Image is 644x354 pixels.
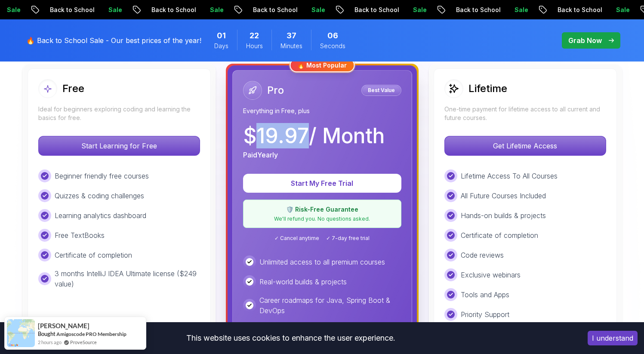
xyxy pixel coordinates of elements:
[56,331,126,337] a: Amigoscode PRO Membership
[26,35,201,46] p: 🔥 Back to School Sale - Our best prices of the year!
[55,230,105,240] p: Free TextBooks
[55,210,146,221] p: Learning analytics dashboard
[249,215,396,222] p: We'll refund you. No questions asked.
[550,6,609,14] p: Back to School
[568,35,602,46] p: Grab Now
[38,322,89,329] span: [PERSON_NAME]
[347,6,406,14] p: Back to School
[243,126,385,146] p: $ 19.97 / Month
[449,6,507,14] p: Back to School
[217,30,226,42] span: 1 Days
[250,30,259,42] span: 22 Hours
[144,6,203,14] p: Back to School
[326,235,370,242] span: ✓ 7-day free trial
[246,42,263,50] span: Hours
[320,42,345,50] span: Seconds
[461,309,509,320] p: Priority Support
[445,136,606,155] p: Get Lifetime Access
[259,277,347,287] p: Real-world builds & projects
[55,171,149,181] p: Beginner friendly free courses
[38,136,200,156] button: Start Learning for Free
[243,174,401,193] button: Start My Free Trial
[55,191,144,201] p: Quizzes & coding challenges
[43,6,101,14] p: Back to School
[461,171,558,181] p: Lifetime Access To All Courses
[246,6,304,14] p: Back to School
[38,330,55,337] span: Bought
[461,210,546,221] p: Hands-on builds & projects
[259,295,401,316] p: Career roadmaps for Java, Spring Boot & DevOps
[274,235,319,242] span: ✓ Cancel anytime
[406,6,433,14] p: Sale
[287,30,296,42] span: 37 Minutes
[253,178,391,188] p: Start My Free Trial
[507,6,535,14] p: Sale
[461,191,546,201] p: All Future Courses Included
[62,82,84,95] h2: Free
[444,142,606,150] a: Get Lifetime Access
[55,250,132,260] p: Certificate of completion
[609,6,636,14] p: Sale
[55,268,200,289] p: 3 months IntelliJ IDEA Ultimate license ($249 value)
[468,82,507,95] h2: Lifetime
[38,339,62,346] span: 2 hours ago
[304,6,332,14] p: Sale
[38,142,200,150] a: Start Learning for Free
[243,150,278,160] p: Paid Yearly
[280,42,302,50] span: Minutes
[327,30,338,42] span: 6 Seconds
[203,6,230,14] p: Sale
[70,339,97,346] a: ProveSource
[461,230,538,240] p: Certificate of completion
[7,319,35,347] img: provesource social proof notification image
[249,205,396,214] p: 🛡️ Risk-Free Guarantee
[6,329,575,348] div: This website uses cookies to enhance the user experience.
[363,86,400,95] p: Best Value
[267,83,284,97] h2: Pro
[588,331,638,345] button: Accept cookies
[444,105,606,122] p: One-time payment for lifetime access to all current and future courses.
[461,250,504,260] p: Code reviews
[38,105,200,122] p: Ideal for beginners exploring coding and learning the basics for free.
[461,289,509,300] p: Tools and Apps
[444,136,606,156] button: Get Lifetime Access
[214,42,228,50] span: Days
[101,6,129,14] p: Sale
[243,107,401,115] p: Everything in Free, plus
[259,257,385,267] p: Unlimited access to all premium courses
[39,136,200,155] p: Start Learning for Free
[461,270,521,280] p: Exclusive webinars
